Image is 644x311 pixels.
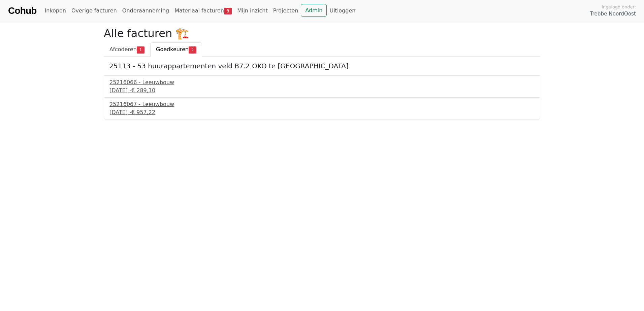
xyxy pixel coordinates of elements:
[301,4,327,17] a: Admin
[109,46,137,53] span: Afcoderen
[131,87,155,94] span: € 289,10
[131,109,155,115] span: € 957,22
[120,4,172,18] a: Onderaanneming
[109,87,535,95] div: [DATE] -
[69,4,120,18] a: Overige facturen
[270,4,301,18] a: Projecten
[109,108,535,116] div: [DATE] -
[109,100,535,116] a: 25216067 - Leeuwbouw[DATE] -€ 957,22
[8,3,36,19] a: Cohub
[172,4,234,18] a: Materiaal facturen3
[104,42,150,57] a: Afcoderen1
[602,4,636,10] span: Ingelogd onder:
[224,8,232,14] span: 3
[109,100,535,108] div: 25216067 - Leeuwbouw
[137,46,144,53] span: 1
[109,78,535,95] a: 25216066 - Leeuwbouw[DATE] -€ 289,10
[189,46,196,53] span: 2
[150,42,202,57] a: Goedkeuren2
[234,4,270,18] a: Mijn inzicht
[109,62,535,70] h5: 25113 - 53 huurappartementen veld B7.2 OKO te [GEOGRAPHIC_DATA]
[42,4,68,18] a: Inkopen
[590,10,636,18] span: Trebbe NoordOost
[156,46,189,53] span: Goedkeuren
[109,78,535,87] div: 25216066 - Leeuwbouw
[104,27,540,40] h2: Alle facturen 🏗️
[327,4,358,18] a: Uitloggen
